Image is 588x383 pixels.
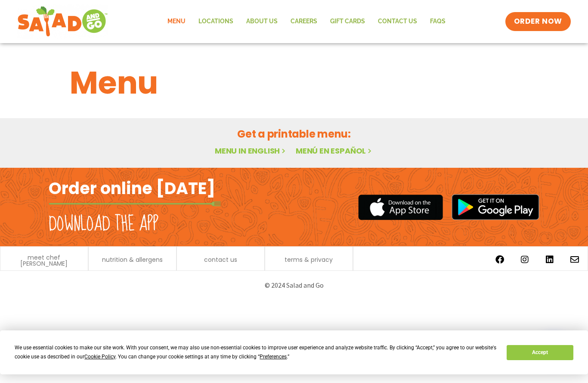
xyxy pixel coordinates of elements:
[452,194,539,220] img: google_play
[324,12,371,31] a: GIFT CARDS
[161,12,192,31] a: Menu
[49,212,158,236] h2: Download the app
[84,354,115,360] span: Cookie Policy
[215,145,287,156] a: Menu in English
[17,4,108,39] img: new-SAG-logo-768×292
[49,178,215,199] h2: Order online [DATE]
[102,257,163,263] a: nutrition & allergens
[70,126,518,141] h2: Get a printable menu:
[70,60,518,106] h1: Menu
[505,12,571,31] a: ORDER NOW
[296,145,373,156] a: Menú en español
[53,279,535,291] p: © 2024 Salad and Go
[507,345,573,360] button: Accept
[284,12,324,31] a: Careers
[371,12,424,31] a: Contact Us
[204,257,237,263] a: contact us
[192,12,240,31] a: Locations
[5,254,84,267] a: meet chef [PERSON_NAME]
[49,201,221,206] img: fork
[161,12,452,31] nav: Menu
[358,193,443,221] img: appstore
[260,354,287,360] span: Preferences
[514,16,562,27] span: ORDER NOW
[285,257,333,263] a: terms & privacy
[15,343,496,361] div: We use essential cookies to make our site work. With your consent, we may also use non-essential ...
[240,12,284,31] a: About Us
[424,12,452,31] a: FAQs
